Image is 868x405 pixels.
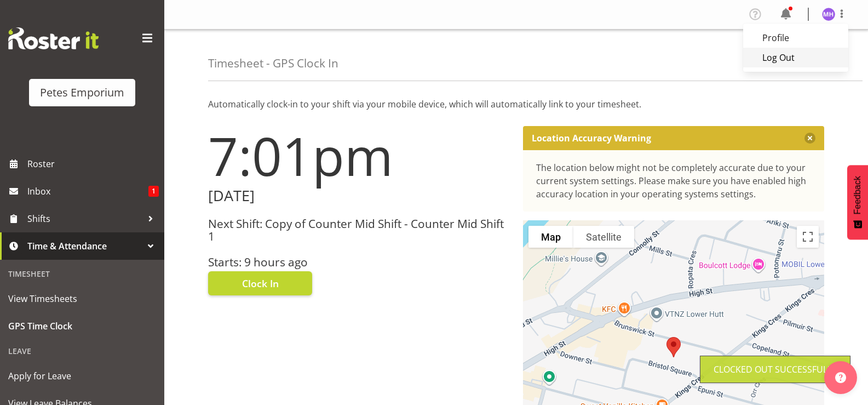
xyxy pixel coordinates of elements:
span: Clock In [242,276,279,290]
a: View Timesheets [3,285,162,312]
h2: [DATE] [208,187,510,204]
img: mackenzie-halford4471.jpg [822,8,835,21]
h1: 7:01pm [208,126,510,185]
button: Close message [804,133,815,144]
h3: Starts: 9 hours ago [208,256,510,269]
div: Clocked out Successfully [714,363,837,376]
p: Automatically clock-in to your shift via your mobile device, which will automatically link to you... [208,98,824,111]
h4: Timesheet - GPS Clock In [208,57,338,70]
span: Apply for Leave [8,368,156,384]
h3: Next Shift: Copy of Counter Mid Shift - Counter Mid Shift 1 [208,218,510,243]
span: Feedback [853,176,863,214]
p: Location Accuracy Warning [532,133,651,144]
span: Time & Attendance [27,238,142,254]
div: The location below might not be completely accurate due to your current system settings. Please m... [536,161,812,201]
div: Leave [3,340,162,362]
img: Rosterit website logo [8,27,99,49]
a: Profile [743,28,848,48]
span: Shifts [27,210,142,227]
a: GPS Time Clock [3,312,162,340]
span: Roster [27,156,159,172]
img: help-xxl-2.png [835,372,846,383]
a: Log Out [743,48,848,67]
span: Inbox [27,183,148,199]
a: Apply for Leave [3,362,162,390]
button: Show street map [528,226,573,248]
span: GPS Time Clock [8,318,156,334]
button: Toggle fullscreen view [797,226,819,248]
span: View Timesheets [8,290,156,307]
span: 1 [148,186,159,197]
div: Timesheet [3,263,162,285]
div: Petes Emporium [40,84,124,101]
button: Feedback - Show survey [847,165,868,239]
button: Clock In [208,271,312,295]
button: Show satellite imagery [573,226,634,248]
